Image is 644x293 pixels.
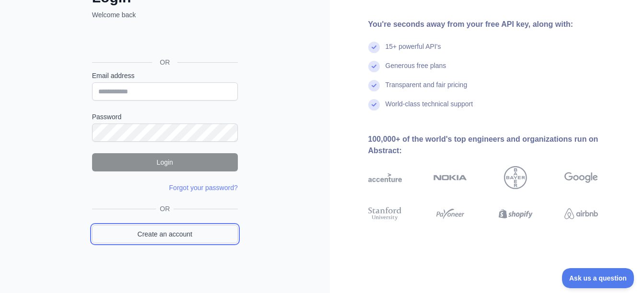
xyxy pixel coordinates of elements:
p: Welcome back [92,10,238,20]
a: Forgot your password? [169,184,238,192]
div: You're seconds away from your free API key, along with: [368,19,629,30]
img: nokia [433,166,467,189]
span: OR [156,204,174,214]
img: check mark [368,61,380,72]
label: Email address [92,71,238,80]
span: OR [152,57,177,67]
img: check mark [368,42,380,53]
img: bayer [504,166,527,189]
div: World-class technical support [386,99,473,118]
img: accenture [368,166,402,189]
button: Login [92,153,238,171]
div: 100,000+ of the world's top engineers and organizations run on Abstract: [368,134,629,157]
div: Generous free plans [386,61,446,80]
img: stanford university [368,205,402,222]
a: Create an account [92,225,238,243]
img: check mark [368,80,380,91]
div: 15+ powerful API's [386,42,441,61]
img: google [564,166,598,189]
label: Password [92,112,238,122]
iframe: Toggle Customer Support [562,268,634,288]
img: check mark [368,99,380,111]
img: payoneer [433,205,467,222]
img: shopify [499,205,532,222]
div: Transparent and fair pricing [386,80,468,99]
img: airbnb [564,205,598,222]
iframe: Botón Iniciar sesión con Google [87,30,241,51]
